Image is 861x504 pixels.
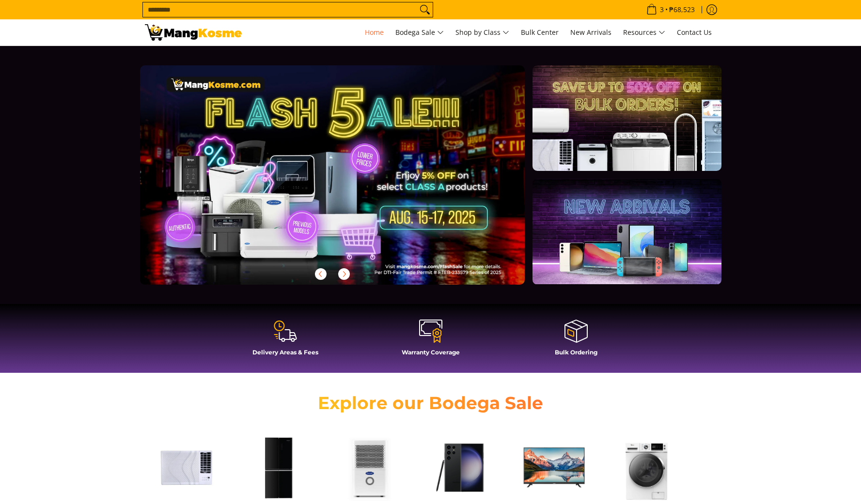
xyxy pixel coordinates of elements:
h4: Warranty Coverage [363,349,499,356]
a: Contact Us [672,19,717,46]
h4: Bulk Ordering [508,349,644,356]
a: Bulk Ordering [508,319,644,363]
a: Resources [618,19,670,46]
a: New Arrivals [565,19,616,46]
span: Bodega Sale [395,27,444,39]
span: ₱68,523 [668,6,696,13]
a: Shop by Class [451,19,514,46]
span: 3 [658,6,665,13]
button: Previous [310,263,331,285]
nav: Main Menu [251,19,717,46]
a: Home [360,19,389,46]
a: Delivery Areas & Fees [218,319,353,363]
span: Resources [623,27,665,39]
span: New Arrivals [570,28,611,37]
a: Bulk Center [516,19,564,46]
a: Bodega Sale [391,19,449,46]
button: Search [417,2,433,17]
img: Mang Kosme: Your Home Appliances Warehouse Sale Partner! [145,24,242,41]
span: • [643,4,698,15]
span: Bulk Center [521,28,559,37]
span: Contact Us [677,28,712,37]
h4: Delivery Areas & Fees [218,349,353,356]
span: Shop by Class [455,27,509,39]
button: Next [333,263,355,285]
span: Home [365,28,384,37]
a: Warranty Coverage [363,319,499,363]
a: More [140,65,556,300]
h2: Explore our Bodega Sale [290,392,571,414]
